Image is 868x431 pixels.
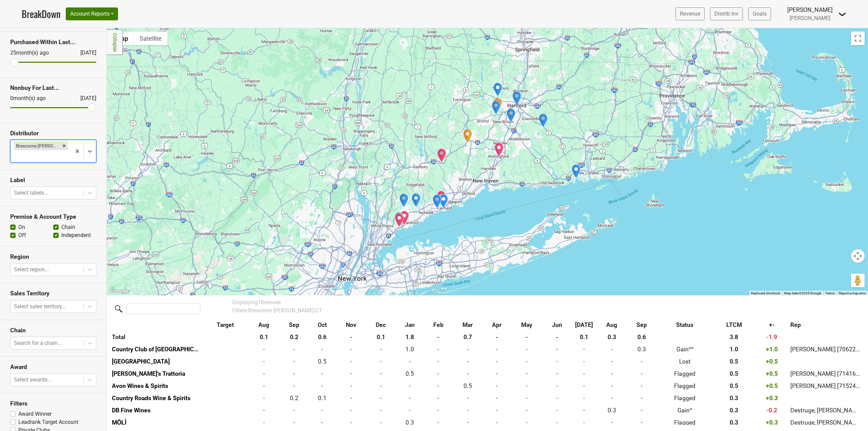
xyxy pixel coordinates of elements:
[396,331,424,343] th: 1.8
[424,404,453,416] td: -
[249,331,279,343] th: 0.1
[755,319,789,331] th: +-: activate to sort column ascending
[309,331,336,343] th: 0.6
[656,416,713,429] td: Flagged
[396,404,424,416] td: -
[366,319,396,331] th: Dec: activate to sort column ascending
[755,404,789,416] td: -0.2
[112,395,191,401] a: Country Roads Wine & Spirits
[511,331,543,343] th: -
[60,141,68,150] div: Remove Brescome Barton-CT
[453,368,483,380] td: -
[789,416,862,429] td: Destruge, [PERSON_NAME] [702641]
[396,380,424,392] td: -
[134,32,167,45] button: Show satellite imagery
[453,343,483,355] td: -
[596,392,627,404] td: -
[755,416,789,429] td: +0.3
[463,129,472,143] div: Country Club of Waterbury
[543,380,572,392] td: -
[112,407,151,414] a: DB Fine Wines
[713,392,755,404] td: 0.3
[336,319,366,331] th: Nov: activate to sort column ascending
[249,343,279,355] td: -
[10,94,64,102] div: 0 month(s) ago
[366,380,396,392] td: -
[789,343,862,355] td: [PERSON_NAME] [706224]
[543,343,572,355] td: -
[424,331,453,343] th: -
[112,346,213,353] a: Country Club of [GEOGRAPHIC_DATA]
[279,392,309,404] td: 0.2
[572,416,596,429] td: -
[424,380,453,392] td: -
[10,400,96,407] h3: Filters
[279,331,309,343] th: 0.2
[627,355,656,368] td: -
[309,368,336,380] td: -
[755,380,789,392] td: +0.5
[851,249,865,263] button: Map camera controls
[627,343,656,355] td: 0.3
[710,7,743,20] a: Distrib Inv
[751,291,780,296] button: Keyboard shortcuts
[713,355,755,368] td: 0.5
[511,368,543,380] td: -
[366,355,396,368] td: -
[491,100,501,115] div: Maximum Beverage - Farmington
[110,319,202,331] th: &nbsp;: activate to sort column ascending
[483,416,511,429] td: -
[110,331,202,343] th: Total
[851,32,865,45] button: Toggle fullscreen view
[107,30,123,55] a: Collapse
[61,231,91,239] label: Independent
[396,416,424,429] td: 0.3
[432,194,442,209] div: Greens Farms Spirit Shop
[424,416,453,429] td: -
[512,91,521,105] div: Capital Spirits
[538,113,548,128] div: Country Roads Wine & Spirits
[453,392,483,404] td: -
[336,343,366,355] td: -
[424,319,453,331] th: Feb: activate to sort column ascending
[789,319,862,331] th: Rep: activate to sort column ascending
[511,343,543,355] td: -
[494,142,504,157] div: Michael's Trattoria
[309,404,336,416] td: -
[839,291,866,295] a: Report a map error
[713,343,755,355] td: 1.0
[789,368,862,380] td: [PERSON_NAME] [714166]
[366,404,396,416] td: -
[279,368,309,380] td: -
[755,355,789,368] td: +0.5
[424,355,453,368] td: -
[543,355,572,368] td: -
[10,364,96,371] h3: Award
[596,404,627,416] td: 0.3
[493,82,502,97] div: Avon Wines & Spirits
[22,7,60,21] a: BreakDown
[279,319,309,331] th: Sep: activate to sort column ascending
[572,368,596,380] td: -
[627,404,656,416] td: -
[838,10,846,18] img: Dropdown Menu
[336,355,366,368] td: -
[396,343,424,355] td: 1.0
[249,319,279,331] th: Aug: activate to sort column ascending
[453,319,483,331] th: Mar: activate to sort column ascending
[596,355,627,368] td: -
[483,331,511,343] th: -
[396,368,424,380] td: 0.5
[453,331,483,343] th: 0.7
[572,331,596,343] th: 0.1
[627,416,656,429] td: -
[627,368,656,380] td: -
[483,343,511,355] td: -
[366,392,396,404] td: -
[755,392,789,404] td: +0.3
[543,404,572,416] td: -
[249,416,279,429] td: -
[572,319,596,331] th: Jul: activate to sort column ascending
[656,343,713,355] td: Gain^^
[279,343,309,355] td: -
